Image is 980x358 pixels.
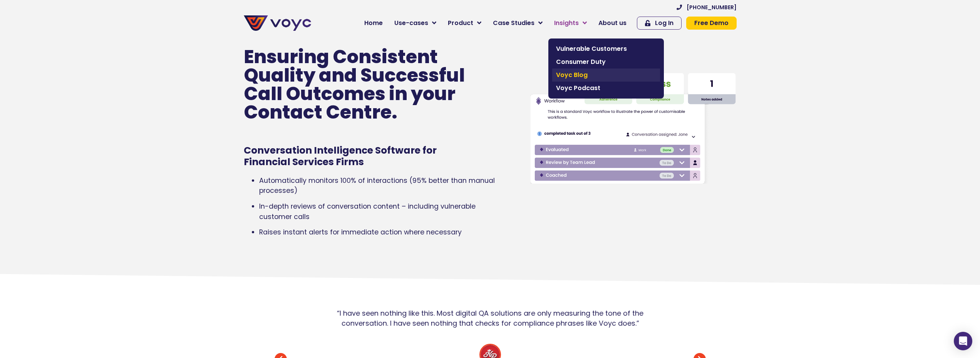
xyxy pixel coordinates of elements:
a: Consumer Duty [552,55,660,69]
span: Free Demo [694,20,729,26]
a: Privacy Policy [159,160,195,168]
a: Use-cases [389,15,442,31]
span: About us [598,18,627,28]
span: Vulnerable Customers [556,44,656,54]
span: Home [364,18,383,28]
a: Home [358,15,389,31]
img: Voyc interface graphic [530,70,736,187]
span: Case Studies [493,18,534,28]
span: Raises instant alerts for immediate action where necessary [259,228,462,237]
a: Free Demo [686,17,737,30]
a: Case Studies [487,15,548,31]
span: Product [448,18,473,28]
a: About us [593,15,632,31]
a: Voyc Podcast [552,82,660,95]
span: Job title [102,62,128,71]
span: Use-cases [394,18,428,28]
p: Ensuring Consistent Quality and Successful Call Outcomes in your Contact Centre. [244,48,484,122]
img: voyc-full-logo [244,15,311,31]
a: Product [442,15,487,31]
span: Insights [554,18,579,28]
span: [PHONE_NUMBER] [687,5,737,10]
a: Log In [637,17,682,30]
span: Automatically monitors 100% of interactions (95% better than manual processes) [259,176,495,195]
a: Insights [548,15,593,31]
span: Voyc Podcast [556,84,656,93]
div: “I have seen nothing like this. Most digital QA solutions are only measuring the tone of the conv... [327,308,653,328]
span: Phone [102,31,121,40]
h1: Conversation Intelligence Software for Financial Services Firms [244,145,469,168]
a: Vulnerable Customers [552,42,660,55]
span: In-depth reviews of conversation content – including vulnerable customer calls [259,202,476,221]
a: Voyc Blog [552,69,660,82]
span: Consumer Duty [556,57,656,67]
span: Voyc Blog [556,70,656,80]
a: [PHONE_NUMBER] [677,5,737,10]
div: Open Intercom Messenger [954,332,972,350]
span: Log In [655,20,673,26]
